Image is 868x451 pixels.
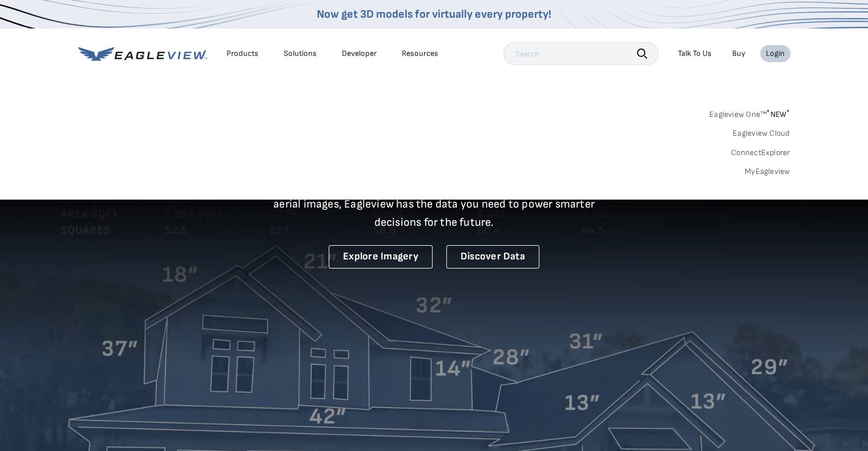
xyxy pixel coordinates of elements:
[260,177,609,231] p: A new era starts here. Built on more than 3.5 billion high-resolution aerial images, Eagleview ha...
[284,48,317,59] div: Solutions
[503,42,659,65] input: Search
[709,106,790,119] a: Eagleview One™*NEW*
[733,128,790,139] a: Eagleview Cloud
[446,245,539,269] a: Discover Data
[745,166,790,177] a: MyEagleview
[766,109,790,119] span: NEW
[731,148,790,158] a: ConnectExplorer
[227,48,259,59] div: Products
[342,48,377,59] a: Developer
[678,48,712,59] div: Talk To Us
[402,48,438,59] div: Resources
[766,48,785,59] div: Login
[317,7,551,21] a: Now get 3D models for virtually every property!
[329,245,433,269] a: Explore Imagery
[732,48,745,59] a: Buy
